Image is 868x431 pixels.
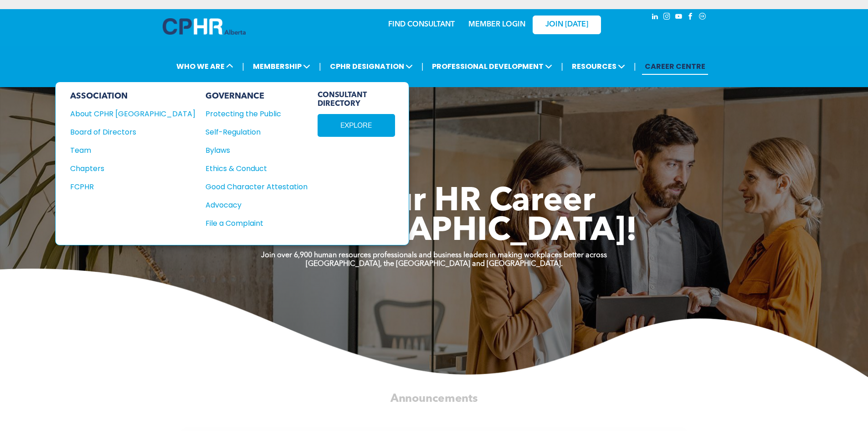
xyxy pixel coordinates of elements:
div: FCPHR [70,181,183,192]
div: File a Complaint [205,218,298,229]
div: Protecting the Public [205,108,298,119]
a: youtube [674,11,684,24]
div: Board of Directors [70,126,183,138]
a: Board of Directors [70,126,195,138]
img: A blue and white logo for cp alberta [163,18,246,35]
a: Social network [698,11,708,24]
div: Good Character Attestation [205,181,298,192]
a: JOIN [DATE] [533,16,601,34]
div: Team [70,145,183,156]
a: instagram [662,11,672,24]
strong: [GEOGRAPHIC_DATA], the [GEOGRAPHIC_DATA] and [GEOGRAPHIC_DATA]. [306,260,563,268]
span: Announcements [390,393,478,404]
li: | [421,57,424,76]
span: JOIN [DATE] [545,21,588,29]
a: linkedin [650,11,660,24]
a: Good Character Attestation [205,181,308,192]
span: To [GEOGRAPHIC_DATA]! [231,215,637,248]
a: Bylaws [205,145,308,156]
span: MEMBERSHIP [250,58,313,75]
span: RESOURCES [569,58,628,75]
a: MEMBER LOGIN [468,21,525,28]
a: Protecting the Public [205,108,308,119]
span: PROFESSIONAL DEVELOPMENT [429,58,555,75]
div: Self-Regulation [205,126,298,138]
li: | [319,57,321,76]
a: FIND CONSULTANT [388,21,455,28]
span: WHO WE ARE [174,58,236,75]
li: | [242,57,244,76]
a: facebook [686,11,696,24]
li: | [634,57,636,76]
div: Bylaws [205,145,298,156]
li: | [561,57,563,76]
a: FCPHR [70,181,195,192]
div: Chapters [70,163,183,174]
strong: Join over 6,900 human resources professionals and business leaders in making workplaces better ac... [261,252,607,259]
span: CONSULTANT DIRECTORY [318,91,395,109]
a: Self-Regulation [205,126,308,138]
span: CPHR DESIGNATION [327,58,416,75]
a: CAREER CENTRE [642,58,708,75]
a: File a Complaint [205,218,308,229]
div: Advocacy [205,199,298,211]
span: Take Your HR Career [272,186,596,218]
a: About CPHR [GEOGRAPHIC_DATA] [70,108,195,119]
div: ASSOCIATION [70,91,195,101]
a: Team [70,145,195,156]
div: Ethics & Conduct [205,163,298,174]
a: Ethics & Conduct [205,163,308,174]
a: Chapters [70,163,195,174]
div: GOVERNANCE [205,91,308,101]
a: EXPLORE [318,114,395,137]
div: About CPHR [GEOGRAPHIC_DATA] [70,108,183,119]
a: Advocacy [205,199,308,211]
